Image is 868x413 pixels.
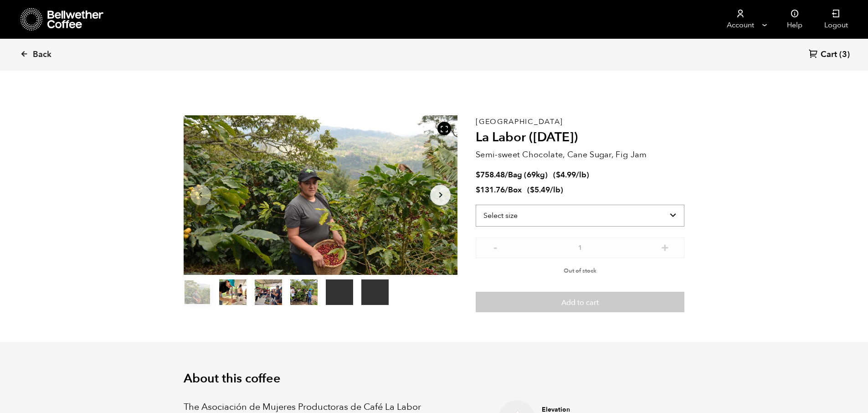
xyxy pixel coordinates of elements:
video: Your browser does not support the video tag. [326,279,353,305]
span: /lb [550,185,560,195]
span: Cart [821,49,837,60]
button: Add to cart [476,292,684,313]
button: - [489,242,501,251]
span: $ [476,170,480,180]
bdi: 4.99 [556,170,576,180]
h2: About this coffee [184,372,685,386]
span: /lb [576,170,586,180]
button: + [659,242,671,251]
video: Your browser does not support the video tag. [361,279,389,305]
span: (3) [839,49,850,60]
span: ( ) [553,170,589,180]
h2: La Labor ([DATE]) [476,130,684,145]
span: $ [530,185,534,195]
bdi: 758.48 [476,170,505,180]
span: $ [476,185,480,195]
span: ( ) [527,185,563,195]
span: / [505,170,508,180]
bdi: 5.49 [530,185,550,195]
a: Cart (3) [809,49,850,61]
span: Back [33,49,51,60]
span: / [505,185,508,195]
span: Bag (69kg) [508,170,548,180]
span: Box [508,185,522,195]
span: $ [556,170,560,180]
bdi: 131.76 [476,185,505,195]
span: Out of stock [564,267,596,275]
p: Semi-sweet Chocolate, Cane Sugar, Fig Jam [476,149,684,161]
